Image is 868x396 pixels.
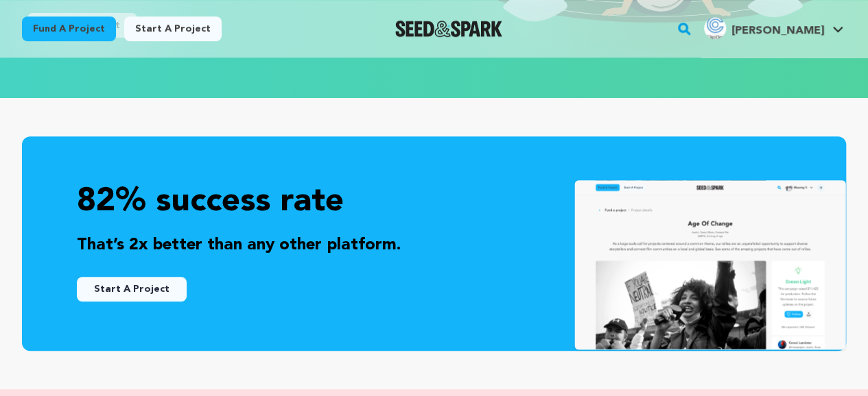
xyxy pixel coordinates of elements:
[701,14,846,43] span: ClipOn T.'s Profile
[704,17,824,39] div: ClipOn T.'s Profile
[395,21,503,37] img: Seed&Spark Logo Dark Mode
[22,16,116,41] a: Fund a project
[77,180,791,225] p: 82% success rate
[77,277,187,301] button: Start A Project
[395,21,503,37] a: Seed&Spark Homepage
[704,17,726,39] img: 41846b4f0367782e.png
[701,14,846,39] a: ClipOn T.'s Profile
[573,180,847,352] img: seedandspark project details screen
[731,25,824,36] span: [PERSON_NAME]
[77,233,791,258] p: That’s 2x better than any other platform.
[124,16,222,41] a: Start a project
